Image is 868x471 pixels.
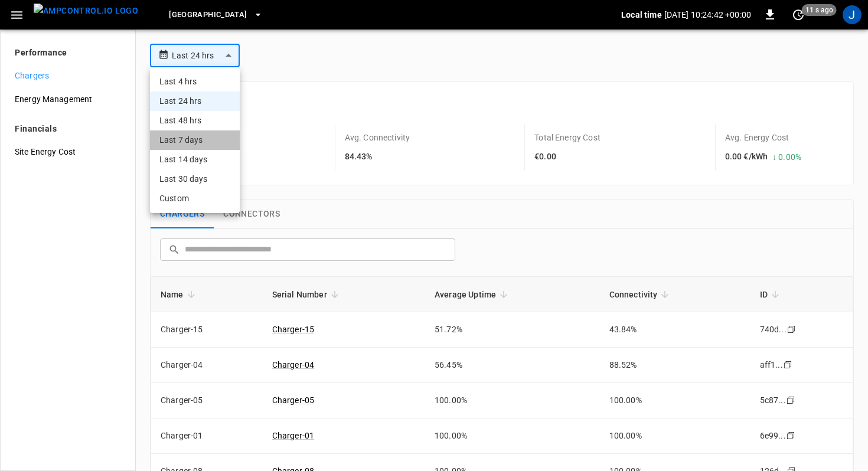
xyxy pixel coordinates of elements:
li: Last 30 days [150,169,240,189]
li: Last 24 hrs [150,91,240,111]
li: Custom [150,189,240,208]
li: Last 4 hrs [150,72,240,91]
li: Last 48 hrs [150,111,240,130]
li: Last 14 days [150,150,240,169]
li: Last 7 days [150,130,240,150]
